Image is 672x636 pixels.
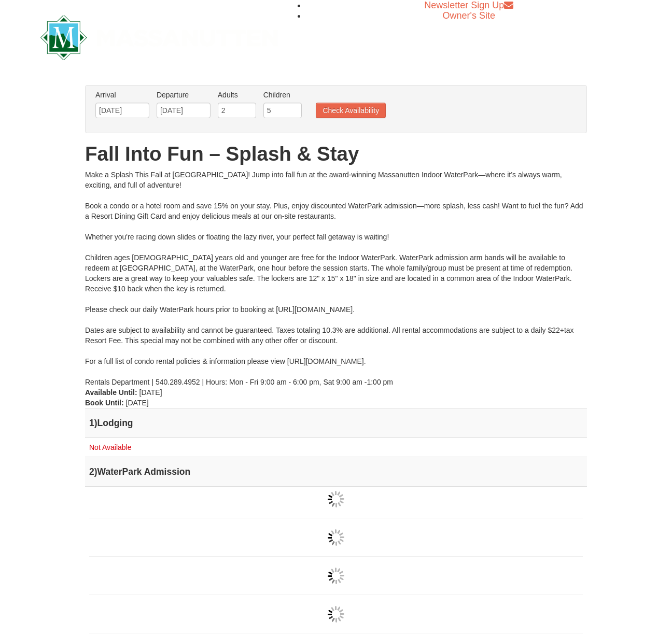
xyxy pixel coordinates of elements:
span: ) [94,418,97,428]
label: Children [263,90,302,100]
span: [DATE] [139,388,162,397]
strong: Book Until: [85,399,124,407]
a: Owner's Site [443,10,495,21]
span: [DATE] [126,399,149,407]
img: wait gif [328,529,344,546]
span: Not Available [89,443,131,451]
img: Massanutten Resort Logo [40,15,278,60]
span: ) [94,467,97,477]
img: wait gif [328,606,344,623]
h4: 2 WaterPark Admission [89,467,583,477]
label: Arrival [95,90,149,100]
label: Departure [157,90,211,100]
img: wait gif [328,568,344,584]
label: Adults [218,90,256,100]
img: wait gif [328,491,344,507]
div: Make a Splash This Fall at [GEOGRAPHIC_DATA]! Jump into fall fun at the award-winning Massanutten... [85,169,587,387]
a: Massanutten Resort [40,24,278,48]
h4: 1 Lodging [89,418,583,428]
strong: Available Until: [85,388,137,397]
button: Check Availability [316,103,386,118]
h1: Fall Into Fun – Splash & Stay [85,144,587,164]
